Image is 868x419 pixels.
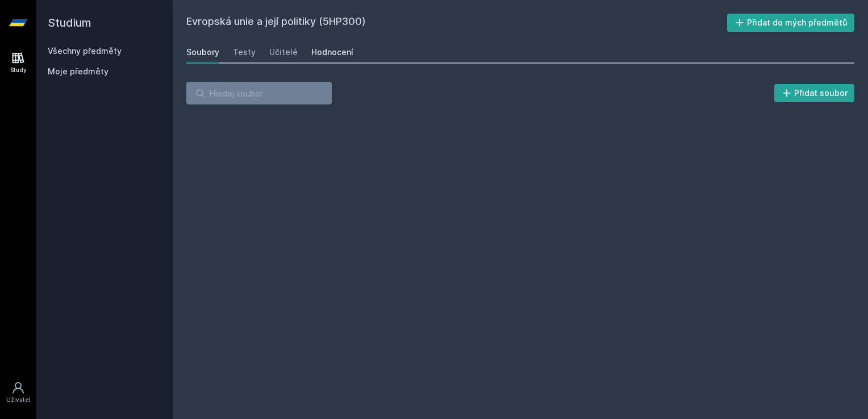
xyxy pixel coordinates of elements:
[311,47,353,58] div: Hodnocení
[269,41,298,64] a: Učitelé
[2,375,34,410] a: Uživatel
[6,396,30,404] div: Uživatel
[774,84,855,102] button: Přidat soubor
[727,14,855,32] button: Přidat do mých předmětů
[233,41,256,64] a: Testy
[10,66,27,74] div: Study
[186,41,219,64] a: Soubory
[186,47,219,58] div: Soubory
[2,45,34,80] a: Study
[48,46,122,56] a: Všechny předměty
[269,47,298,58] div: Učitelé
[311,41,353,64] a: Hodnocení
[186,14,727,32] h2: Evropská unie a její politiky (5HP300)
[233,47,256,58] div: Testy
[186,82,332,104] input: Hledej soubor
[48,66,108,77] span: Moje předměty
